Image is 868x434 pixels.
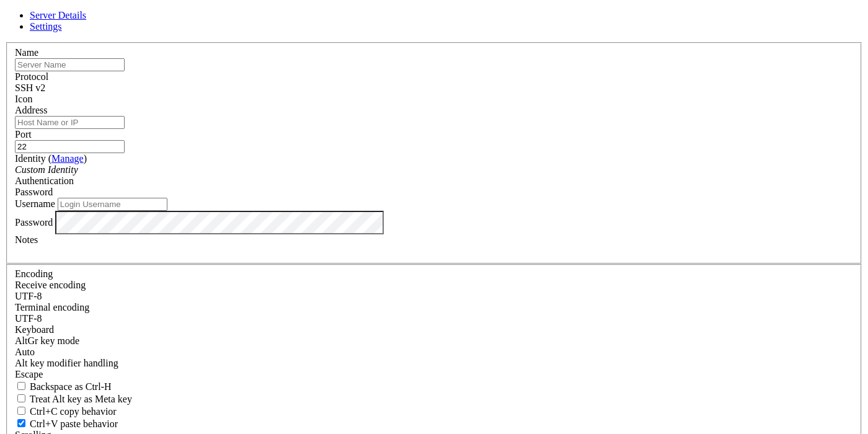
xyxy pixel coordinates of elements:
[15,105,47,115] label: Address
[15,291,853,302] div: UTF-8
[15,47,38,58] label: Name
[15,175,74,186] label: Authentication
[15,234,38,245] label: Notes
[17,407,25,415] input: Ctrl+C copy behavior
[15,381,112,392] label: If true, the backspace should send BS ('\x08', aka ^H). Otherwise the backspace key should send '...
[15,313,42,324] span: UTF-8
[15,347,35,357] span: Auto
[15,369,853,380] div: Escape
[15,187,853,198] div: Password
[15,216,53,227] label: Password
[15,153,87,164] label: Identity
[15,116,125,129] input: Host Name or IP
[15,268,53,279] label: Encoding
[15,335,79,346] label: Set the expected encoding for data received from the host. If the encodings do not match, visual ...
[15,164,78,175] i: Custom Identity
[30,418,118,429] span: Ctrl+V paste behavior
[15,369,43,379] span: Escape
[15,82,853,94] div: SSH v2
[17,382,25,390] input: Backspace as Ctrl-H
[15,94,32,104] label: Icon
[15,347,853,358] div: Auto
[48,153,87,164] span: ( )
[15,280,86,290] label: Set the expected encoding for data received from the host. If the encodings do not match, visual ...
[15,302,89,312] label: The default terminal encoding. ISO-2022 enables character map translations (like graphics maps). ...
[15,129,32,139] label: Port
[15,71,48,82] label: Protocol
[15,406,117,417] label: Ctrl-C copies if true, send ^C to host if false. Ctrl-Shift-C sends ^C to host if true, copies if...
[15,358,118,368] label: Controls how the Alt key is handled. Escape: Send an ESC prefix. 8-Bit: Add 128 to the typed char...
[15,313,853,324] div: UTF-8
[30,394,132,404] span: Treat Alt key as Meta key
[15,198,55,209] label: Username
[30,10,86,20] a: Server Details
[15,394,132,404] label: Whether the Alt key acts as a Meta key or as a distinct Alt key.
[58,198,167,211] input: Login Username
[30,406,117,417] span: Ctrl+C copy behavior
[17,394,25,402] input: Treat Alt key as Meta key
[30,21,62,32] a: Settings
[17,419,25,427] input: Ctrl+V paste behavior
[15,140,125,153] input: Port Number
[15,418,118,429] label: Ctrl+V pastes if true, sends ^V to host if false. Ctrl+Shift+V sends ^V to host if true, pastes i...
[15,58,125,71] input: Server Name
[15,187,53,197] span: Password
[15,291,42,301] span: UTF-8
[15,164,853,175] div: Custom Identity
[15,324,54,335] label: Keyboard
[15,82,45,93] span: SSH v2
[51,153,84,164] a: Manage
[30,381,112,392] span: Backspace as Ctrl-H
